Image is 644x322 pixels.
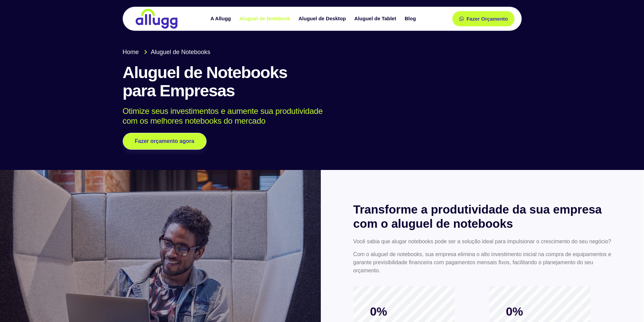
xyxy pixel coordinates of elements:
[149,48,210,57] span: Aluguel de Notebooks
[135,8,178,29] img: locação de TI é Allugg
[452,11,515,26] a: Fazer Orçamento
[401,13,421,25] a: Blog
[135,139,194,144] span: Fazer orçamento agora
[467,16,508,21] span: Fazer Orçamento
[353,238,612,246] p: Você sabia que alugar notebooks pode ser a solução ideal para impulsionar o crescimento do seu ne...
[236,13,295,25] a: Aluguel de Notebook
[123,64,522,100] h1: Aluguel de Notebooks para Empresas
[123,133,207,150] a: Fazer orçamento agora
[489,304,540,319] span: 0%
[353,250,612,275] p: Com o aluguel de notebooks, sua empresa elimina o alto investimento inicial na compra de equipame...
[123,48,139,57] span: Home
[353,202,612,231] h2: Transforme a produtividade da sua empresa com o aluguel de notebooks
[207,13,236,25] a: A Allugg
[295,13,351,25] a: Aluguel de Desktop
[351,13,401,25] a: Aluguel de Tablet
[123,106,512,126] p: Otimize seus investimentos e aumente sua produtividade com os melhores notebooks do mercado
[353,304,404,319] span: 0%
